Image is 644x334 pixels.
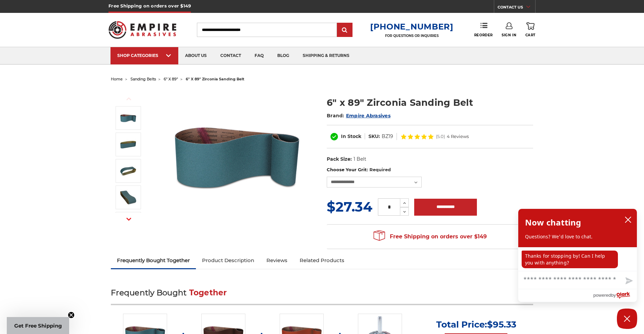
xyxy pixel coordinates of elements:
[68,312,75,318] button: Close teaser
[346,113,390,119] a: Empire Abrasives
[374,230,487,243] span: Free Shipping on orders over $149
[169,89,305,224] img: 6" x 89" Zirconia Sanding Belt
[111,288,186,297] span: Frequently Bought
[593,291,611,299] span: powered
[111,253,196,268] a: Frequently Bought Together
[214,47,248,64] a: contact
[189,288,227,297] span: Together
[522,251,618,268] p: Thanks for stopping by! Can I help you with anything?
[121,92,137,106] button: Previous
[120,110,137,126] img: 6" x 89" Zirconia Sanding Belt
[436,134,445,139] span: (5.0)
[370,34,454,38] p: FOR QUESTIONS OR INQUIRIES
[369,167,391,172] small: Required
[382,133,393,140] dd: BZ19
[294,253,350,268] a: Related Products
[164,77,178,81] a: 6" x 89"
[447,134,469,139] span: 4 Reviews
[368,133,380,140] dt: SKU:
[108,17,176,43] img: Empire Abrasives
[623,215,633,225] button: close chatbox
[474,22,493,37] a: Reorder
[120,136,137,153] img: 6" x 89" Zirc Sanding Belt
[525,22,536,37] a: Cart
[617,309,637,329] button: Close Chatbox
[474,33,493,37] span: Reorder
[593,289,637,302] a: Powered by Olark
[296,47,356,64] a: shipping & returns
[327,166,533,173] label: Choose Your Grit:
[260,253,294,268] a: Reviews
[186,77,244,81] span: 6" x 89" zirconia sanding belt
[487,319,516,330] span: $95.33
[327,96,533,109] h1: 6" x 89" Zirconia Sanding Belt
[338,23,351,37] input: Submit
[120,162,137,179] img: 6" x 89" Sanding Belt - Zirconia
[525,216,581,229] h2: Now chatting
[14,322,62,329] span: Get Free Shipping
[502,33,516,37] span: Sign In
[436,319,516,330] p: Total Price:
[327,113,344,119] span: Brand:
[178,47,214,64] a: about us
[327,198,373,215] span: $27.34
[248,47,270,64] a: faq
[498,3,535,13] a: CONTACT US
[525,33,536,37] span: Cart
[130,77,156,81] a: sanding belts
[354,156,366,163] dd: 1 Belt
[620,273,637,289] button: Send message
[111,77,123,81] a: home
[611,291,616,299] span: by
[117,53,172,58] div: SHOP CATEGORIES
[121,212,137,227] button: Next
[196,253,260,268] a: Product Description
[518,209,637,302] div: olark chatbox
[7,317,69,334] div: Get Free ShippingClose teaser
[270,47,296,64] a: blog
[525,233,630,240] p: Questions? We'd love to chat.
[341,133,361,139] span: In Stock
[327,156,352,163] dt: Pack Size:
[518,247,637,271] div: chat
[120,189,137,206] img: 6" x 89" Sanding Belt - Zirc
[370,22,454,32] a: [PHONE_NUMBER]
